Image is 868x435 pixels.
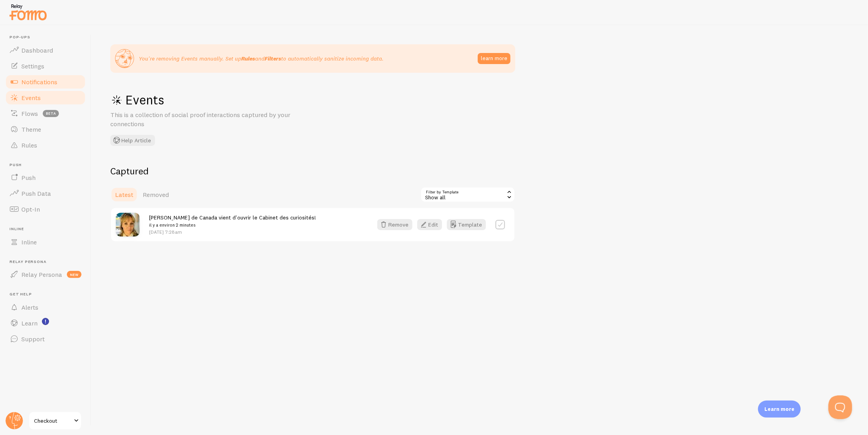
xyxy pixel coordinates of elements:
span: [PERSON_NAME] de Canada vient d'ouvrir le Cabinet des curiosités! [149,214,316,229]
small: il y a environ 2 minutes [149,221,316,229]
a: Learn [5,315,86,331]
div: Show all [420,187,515,202]
p: [DATE] 7:28am [149,229,316,235]
span: Inline [21,238,37,246]
span: Inline [9,227,86,232]
span: Events [21,94,41,102]
a: Settings [5,58,86,74]
button: Edit [417,219,442,230]
a: Latest [110,187,138,202]
button: Help Article [110,135,155,146]
h1: Events [110,92,348,108]
a: Push Data [5,185,86,201]
span: Pop-ups [9,35,86,40]
h2: Captured [110,165,515,177]
span: Theme [21,125,41,133]
span: Push Data [21,189,51,197]
span: Opt-In [21,205,40,213]
button: learn more [478,53,511,64]
button: Template [447,219,486,230]
span: beta [43,110,59,117]
iframe: Help Scout Beacon - Open [828,395,852,419]
a: Inline [5,234,86,250]
a: Alerts [5,299,86,315]
img: a9a8e87c519fdc8f9b0add0b3caf3a9f [116,213,140,236]
a: Removed [138,187,174,202]
a: Flows beta [5,106,86,121]
svg: <p>Watch New Feature Tutorials!</p> [42,318,49,325]
span: Relay Persona [9,259,86,265]
span: Latest [115,191,133,199]
span: Relay Persona [21,270,62,278]
span: Notifications [21,78,57,86]
div: Learn more [758,401,801,418]
img: fomo-relay-logo-orange.svg [8,2,48,22]
span: Removed [143,191,169,199]
p: Learn more [764,405,794,413]
span: Checkout [34,416,72,426]
span: Alerts [21,303,38,311]
span: Rules [21,141,37,149]
button: Remove [377,219,412,230]
span: Dashboard [21,46,53,54]
p: You're removing Events manually. Set up and to automatically sanitize incoming data. [139,55,384,62]
p: This is a collection of social proof interactions captured by your connections [110,110,300,129]
a: Relay Persona new [5,267,86,282]
span: Push [9,163,86,168]
a: Edit [417,219,447,230]
span: Flows [21,110,38,117]
strong: Rules [241,55,255,62]
a: Push [5,170,86,185]
a: Opt-In [5,201,86,217]
span: Get Help [9,292,86,297]
strong: Filters [265,55,281,62]
span: new [67,271,81,278]
a: Support [5,331,86,347]
a: Notifications [5,74,86,90]
a: Rules [5,137,86,153]
a: Checkout [28,411,82,430]
a: Theme [5,121,86,137]
span: Push [21,174,36,182]
span: Learn [21,319,38,327]
span: Support [21,335,45,343]
a: Dashboard [5,42,86,58]
span: Settings [21,62,44,70]
a: Events [5,90,86,106]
